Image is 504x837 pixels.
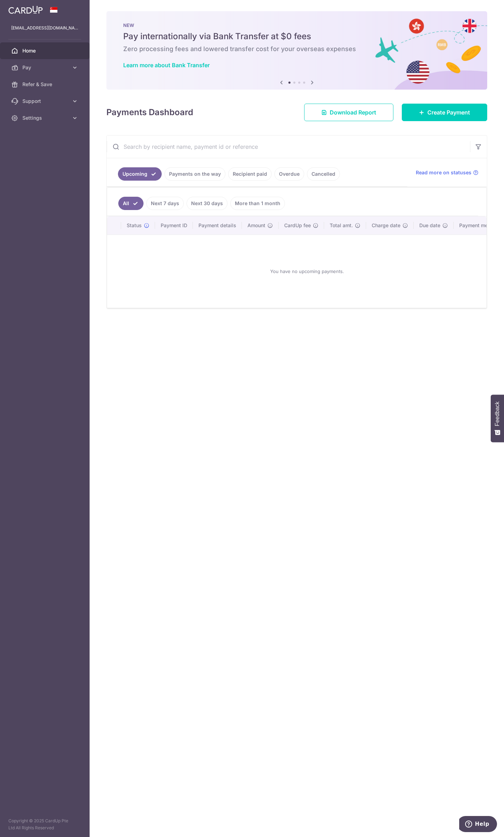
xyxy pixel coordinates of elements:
[123,62,210,69] a: Learn more about Bank Transfer
[127,222,142,229] span: Status
[193,216,242,235] th: Payment details
[115,240,498,302] div: You have no upcoming payments.
[284,222,311,229] span: CardUp fee
[22,64,69,71] span: Pay
[22,81,69,88] span: Refer & Save
[402,104,487,121] a: Create Payment
[123,45,470,53] h6: Zero processing fees and lowered transfer cost for your overseas expenses
[118,167,162,181] a: Upcoming
[118,197,143,210] a: All
[274,167,304,181] a: Overdue
[494,402,500,426] span: Feedback
[146,197,184,210] a: Next 7 days
[228,167,272,181] a: Recipient paid
[22,47,69,54] span: Home
[22,98,69,105] span: Support
[106,11,487,90] img: Bank transfer banner
[123,31,470,42] h5: Pay internationally via Bank Transfer at $0 fees
[155,216,193,235] th: Payment ID
[459,816,497,833] iframe: Opens a widget where you can find more information
[427,108,470,117] span: Create Payment
[330,222,353,229] span: Total amt.
[247,222,265,229] span: Amount
[11,25,78,32] p: [EMAIL_ADDRESS][DOMAIN_NAME]
[307,167,340,181] a: Cancelled
[330,108,376,117] span: Download Report
[230,197,285,210] a: More than 1 month
[372,222,400,229] span: Charge date
[106,106,193,119] h4: Payments Dashboard
[491,395,504,442] button: Feedback - Show survey
[22,114,69,121] span: Settings
[416,169,471,176] span: Read more on statuses
[8,6,43,14] img: CardUp
[164,167,225,181] a: Payments on the way
[416,169,478,176] a: Read more on statuses
[187,197,227,210] a: Next 30 days
[304,104,393,121] a: Download Report
[419,222,440,229] span: Due date
[107,135,470,158] input: Search by recipient name, payment id or reference
[123,22,470,28] p: NEW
